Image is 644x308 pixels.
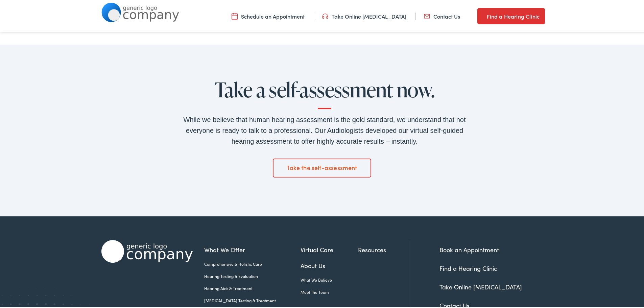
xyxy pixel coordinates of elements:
[301,288,358,294] a: Meet the Team
[477,7,545,23] a: Find a Hearing Clinic
[204,272,301,278] a: Hearing Testing & Evaluation
[232,11,238,19] img: utility icon
[424,11,460,19] a: Contact Us
[181,113,468,145] div: While we believe that human hearing assessment is the gold standard, we understand that not every...
[439,281,522,290] a: Take Online [MEDICAL_DATA]
[273,157,372,176] a: Take the self-assessment
[204,284,301,290] a: Hearing Aids & Treatment
[424,11,430,19] img: utility icon
[204,260,301,266] a: Comprehensive & Holistic Care
[301,260,358,269] a: About Us
[204,244,301,253] a: What We Offer
[301,276,358,282] a: What We Believe
[204,296,301,302] a: [MEDICAL_DATA] Testing & Treatment
[322,11,328,19] img: utility icon
[101,239,193,261] img: Alpaca Audiology
[301,244,358,253] a: Virtual Care
[439,263,497,271] a: Find a Hearing Clinic
[439,244,499,253] a: Book an Appointment
[322,11,406,19] a: Take Online [MEDICAL_DATA]
[181,77,468,108] h2: Take a self-assessment now.
[358,244,411,253] a: Resources
[477,11,483,19] img: utility icon
[232,11,305,19] a: Schedule an Appointment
